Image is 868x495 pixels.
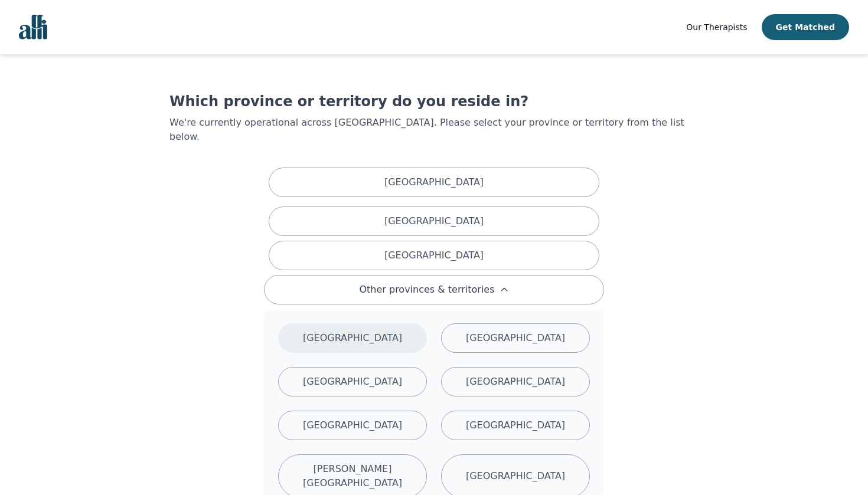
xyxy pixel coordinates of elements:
[169,116,699,144] p: We're currently operational across [GEOGRAPHIC_DATA]. Please select your province or territory fr...
[303,418,402,432] p: [GEOGRAPHIC_DATA]
[686,22,747,32] span: Our Therapists
[264,275,604,304] button: Other provinces & territories
[169,92,699,111] h1: Which province or territory do you reside in?
[466,331,565,345] p: [GEOGRAPHIC_DATA]
[384,214,484,228] p: [GEOGRAPHIC_DATA]
[686,20,747,34] a: Our Therapists
[359,283,494,297] span: Other provinces & territories
[384,248,484,263] p: [GEOGRAPHIC_DATA]
[466,469,565,483] p: [GEOGRAPHIC_DATA]
[303,375,402,389] p: [GEOGRAPHIC_DATA]
[762,14,849,40] button: Get Matched
[19,15,47,40] img: alli logo
[466,418,565,432] p: [GEOGRAPHIC_DATA]
[384,175,484,189] p: [GEOGRAPHIC_DATA]
[293,462,412,490] p: [PERSON_NAME][GEOGRAPHIC_DATA]
[466,375,565,389] p: [GEOGRAPHIC_DATA]
[303,331,402,345] p: [GEOGRAPHIC_DATA]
